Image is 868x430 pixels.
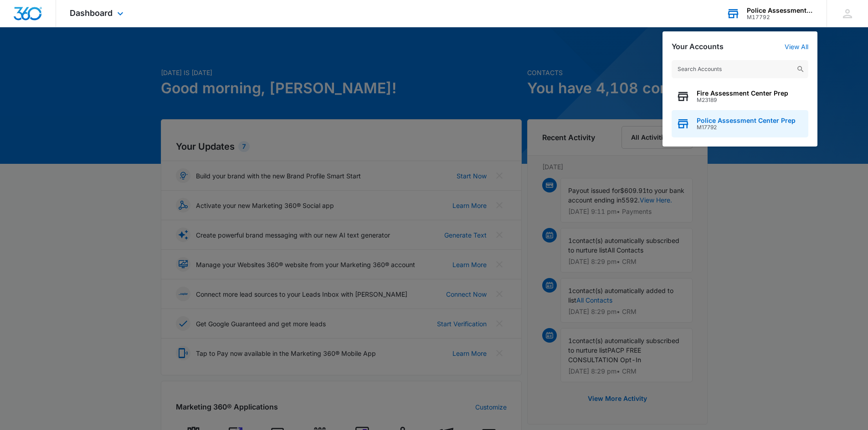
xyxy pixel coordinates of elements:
span: Dashboard [70,8,113,18]
span: Police Assessment Center Prep [697,117,796,124]
button: Fire Assessment Center PrepM23189 [672,83,808,110]
h2: Your Accounts [672,42,724,51]
button: Police Assessment Center PrepM17792 [672,110,808,137]
span: M23189 [697,97,788,103]
div: account id [747,14,813,20]
span: Fire Assessment Center Prep [697,90,788,97]
input: Search Accounts [672,60,808,78]
span: M17792 [697,124,796,131]
a: View All [785,43,808,51]
div: account name [747,7,813,14]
